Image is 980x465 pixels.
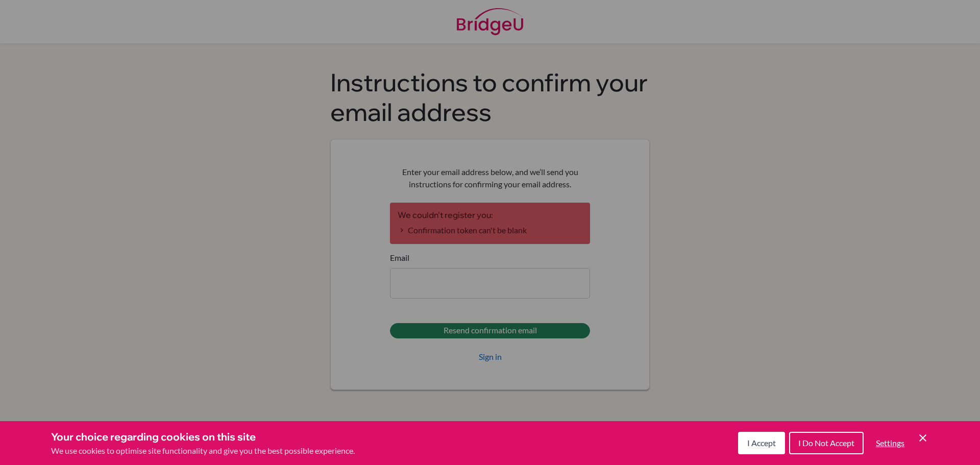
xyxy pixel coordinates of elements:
span: Settings [876,438,904,448]
button: I Do Not Accept [789,432,864,454]
h3: Your choice regarding cookies on this site [51,429,355,445]
span: I Do Not Accept [798,438,854,448]
button: I Accept [738,432,785,454]
button: Save and close [917,432,929,444]
p: We use cookies to optimise site functionality and give you the best possible experience. [51,445,355,457]
button: Settings [868,433,913,453]
span: I Accept [747,438,776,448]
